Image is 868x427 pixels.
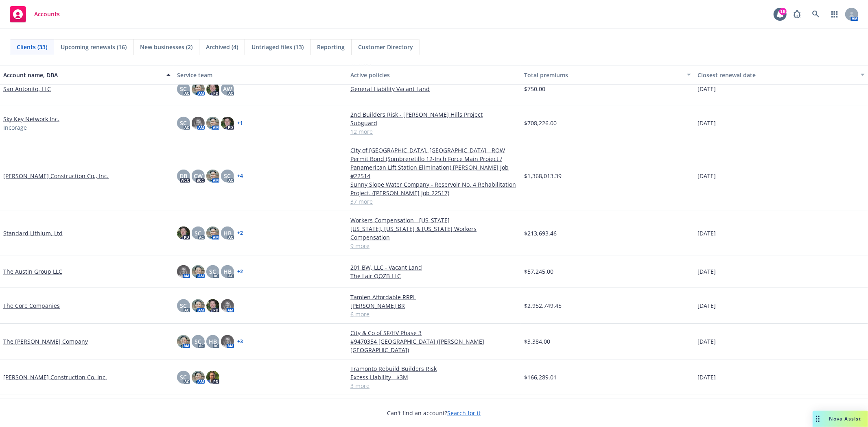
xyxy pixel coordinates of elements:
img: photo [206,227,219,240]
a: Standard Lithium, Ltd [3,229,63,237]
a: Sky Key Network Inc. [3,115,59,123]
span: [DATE] [697,373,716,381]
span: $2,952,749.45 [524,301,562,310]
span: DB [179,172,187,180]
div: Drag to move [813,411,823,427]
span: HB [223,267,232,276]
a: The Core Companies [3,301,60,310]
span: Incorage [3,123,27,132]
span: SC [180,373,187,381]
span: Archived (4) [206,43,238,51]
span: $750.00 [524,85,545,93]
span: Nova Assist [829,415,861,422]
img: photo [206,371,219,384]
span: HB [209,337,217,346]
a: City of [GEOGRAPHIC_DATA], [GEOGRAPHIC_DATA] - ROW Permit Bond (Sombreretillo 12-Inch Force Main ... [350,146,518,180]
span: [DATE] [697,301,716,310]
a: + 2 [237,231,243,235]
span: Reporting [317,43,345,51]
span: Can't find an account? [387,409,481,417]
div: Service team [177,71,344,79]
span: [DATE] [697,119,716,127]
a: Tramonto Rebuild Builders Risk [350,364,518,373]
a: Switch app [826,6,843,22]
img: photo [192,299,205,312]
img: photo [177,335,190,348]
img: photo [206,83,219,96]
img: photo [206,117,219,130]
a: Sunny Slope Water Company - Reservoir No. 4 Rehabilitation Project. ([PERSON_NAME] Job 22517) [350,180,518,197]
span: SC [209,267,216,276]
img: photo [221,335,234,348]
a: Accounts [7,3,63,26]
div: Closest renewal date [697,71,856,79]
span: [DATE] [697,229,716,237]
button: Active policies [347,65,521,85]
img: photo [192,265,205,278]
a: The [PERSON_NAME] Company [3,337,88,346]
a: + 1 [237,121,243,126]
span: SC [180,85,187,93]
span: Upcoming renewals (16) [61,43,127,51]
span: [DATE] [697,337,716,346]
a: 9 more [350,242,518,250]
a: 6 more [350,310,518,318]
span: Untriaged files (13) [251,43,304,51]
a: Excess Liability - $3M [350,373,518,381]
a: [US_STATE], [US_STATE] & [US_STATE] Workers Compensation [350,224,518,242]
a: Subguard [350,119,518,127]
img: photo [192,371,205,384]
span: [DATE] [697,267,716,276]
a: Search for it [448,409,481,417]
a: Report a Bug [789,6,805,22]
span: New businesses (2) [140,43,192,51]
a: City & Co of SF/HV Phase 3 [350,329,518,337]
a: + 2 [237,269,243,274]
span: $1,368,013.39 [524,172,562,180]
button: Nova Assist [813,411,868,427]
a: [PERSON_NAME] Construction Co., Inc. [3,172,109,180]
span: SC [180,301,187,310]
img: photo [221,117,234,130]
span: $213,693.46 [524,229,557,237]
a: + 4 [237,174,243,179]
span: HB [223,229,232,237]
span: $57,245.00 [524,267,553,276]
span: SC [195,337,201,346]
div: Total premiums [524,71,682,79]
div: Account name, DBA [3,71,162,79]
a: Workers Compensation - [US_STATE] [350,216,518,224]
a: 3 more [350,381,518,390]
a: 201 BW, LLC - Vacant Land [350,263,518,272]
span: Customer Directory [358,43,413,51]
button: Closest renewal date [694,65,868,85]
button: Total premiums [521,65,695,85]
a: The Austin Group LLC [3,267,62,276]
img: photo [192,117,205,130]
a: Tamien Affordable RRPL [350,293,518,301]
a: San Antonito, LLC [3,85,51,93]
span: SC [195,229,201,237]
span: [DATE] [697,172,716,180]
a: Search [808,6,824,22]
button: Service team [174,65,348,85]
a: #9470354 [GEOGRAPHIC_DATA] ([PERSON_NAME][GEOGRAPHIC_DATA]) [350,337,518,354]
img: photo [192,83,205,96]
img: photo [221,299,234,312]
span: $166,289.01 [524,373,557,381]
img: photo [177,227,190,240]
a: 37 more [350,197,518,206]
a: 2nd Builders Risk - [PERSON_NAME] Hills Project [350,110,518,119]
span: Clients (33) [17,43,47,51]
img: photo [206,299,219,312]
span: $3,384.00 [524,337,550,346]
span: Accounts [34,11,60,17]
a: + 3 [237,339,243,344]
img: photo [206,170,219,183]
